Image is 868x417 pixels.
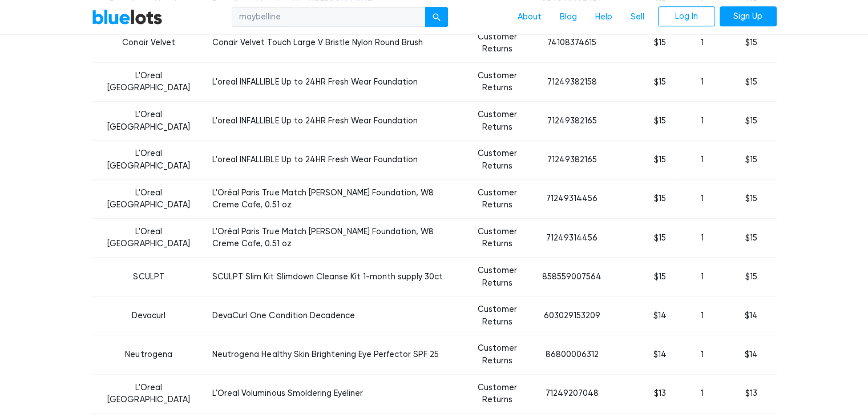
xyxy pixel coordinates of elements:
[726,62,776,101] td: $15
[621,6,653,28] a: Sell
[92,218,206,257] td: L'Oreal [GEOGRAPHIC_DATA]
[534,374,609,413] td: 71249207048
[92,62,206,101] td: L'Oreal [GEOGRAPHIC_DATA]
[92,257,206,296] td: SCULPT
[534,218,609,257] td: 71249314456
[92,335,206,374] td: Neutrogena
[461,62,534,101] td: Customer Returns
[205,335,460,374] td: Neutrogena Healthy Skin Brightening Eye Perfector SPF 25
[641,257,677,296] td: $15
[461,374,534,413] td: Customer Returns
[461,141,534,179] td: Customer Returns
[461,218,534,257] td: Customer Returns
[205,257,460,296] td: SCULPT Slim Kit Slimdown Cleanse Kit 1-month supply 30ct
[551,6,586,28] a: Blog
[205,102,460,141] td: L'oreal INFALLIBLE Up to 24HR Fresh Wear Foundation
[534,335,609,374] td: 86800006312
[534,296,609,335] td: 603029153209
[92,23,206,62] td: Conair Velvet
[641,102,677,141] td: $15
[92,374,206,413] td: L'Oreal [GEOGRAPHIC_DATA]
[586,6,621,28] a: Help
[92,9,163,25] a: BlueLots
[726,218,776,257] td: $15
[205,23,460,62] td: Conair Velvet Touch Large V Bristle Nylon Round Brush
[534,23,609,62] td: 74108374615
[92,179,206,218] td: L'Oreal [GEOGRAPHIC_DATA]
[461,296,534,335] td: Customer Returns
[677,335,726,374] td: 1
[534,179,609,218] td: 71249314456
[92,141,206,179] td: L'Oreal [GEOGRAPHIC_DATA]
[726,179,776,218] td: $15
[677,218,726,257] td: 1
[534,257,609,296] td: 858559007564
[720,6,777,27] a: Sign Up
[92,102,206,141] td: L'Oreal [GEOGRAPHIC_DATA]
[205,141,460,179] td: L'oreal INFALLIBLE Up to 24HR Fresh Wear Foundation
[205,179,460,218] td: L'Oréal Paris True Match [PERSON_NAME] Foundation, W8 Creme Cafe, 0.51 oz
[726,296,776,335] td: $14
[726,23,776,62] td: $15
[677,23,726,62] td: 1
[641,62,677,101] td: $15
[461,23,534,62] td: Customer Returns
[677,374,726,413] td: 1
[461,257,534,296] td: Customer Returns
[641,218,677,257] td: $15
[641,141,677,179] td: $15
[677,62,726,101] td: 1
[92,296,206,335] td: Devacurl
[677,102,726,141] td: 1
[205,374,460,413] td: L'Oreal Voluminous Smoldering Eyeliner
[534,62,609,101] td: 71249382158
[726,374,776,413] td: $13
[677,141,726,179] td: 1
[726,141,776,179] td: $15
[726,257,776,296] td: $15
[461,102,534,141] td: Customer Returns
[641,23,677,62] td: $15
[641,296,677,335] td: $14
[534,141,609,179] td: 71249382165
[232,7,426,27] input: Search for inventory
[205,296,460,335] td: DevaCurl One Condition Decadence
[641,374,677,413] td: $13
[641,179,677,218] td: $15
[677,296,726,335] td: 1
[658,6,715,27] a: Log In
[461,179,534,218] td: Customer Returns
[677,179,726,218] td: 1
[534,102,609,141] td: 71249382165
[508,6,551,28] a: About
[641,335,677,374] td: $14
[461,335,534,374] td: Customer Returns
[726,335,776,374] td: $14
[726,102,776,141] td: $15
[205,62,460,101] td: L'oreal INFALLIBLE Up to 24HR Fresh Wear Foundation
[205,218,460,257] td: L'Oréal Paris True Match [PERSON_NAME] Foundation, W8 Creme Cafe, 0.51 oz
[677,257,726,296] td: 1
